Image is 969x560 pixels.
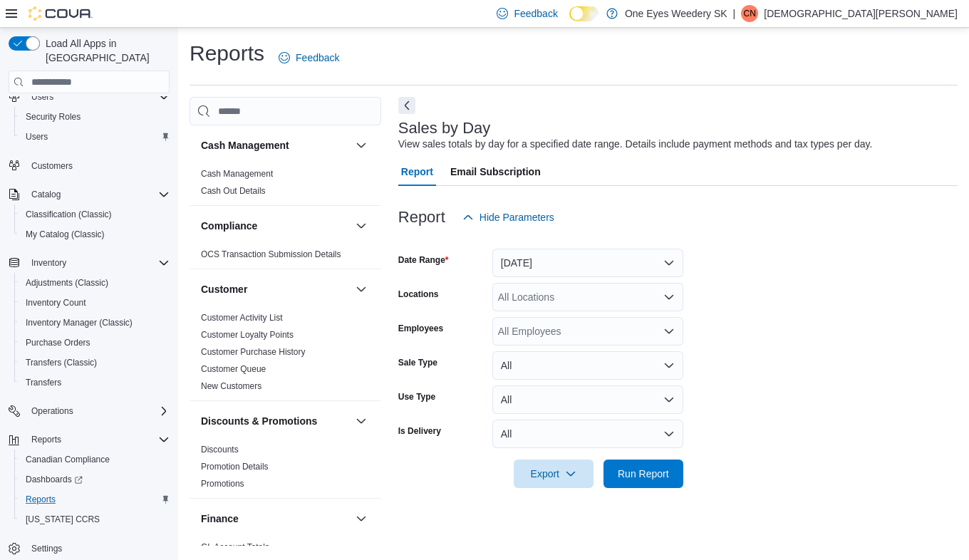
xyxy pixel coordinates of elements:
span: Cash Management [201,168,273,180]
a: Dashboards [20,471,88,488]
div: Discounts & Promotions [190,441,381,498]
span: Catalog [26,186,170,203]
button: Compliance [201,219,350,233]
div: Compliance [190,246,381,269]
button: Inventory [3,253,175,273]
span: My Catalog (Classic) [26,229,105,240]
span: Hide Parameters [480,210,554,224]
span: [US_STATE] CCRS [26,514,100,525]
span: Customer Queue [201,363,266,375]
a: Promotions [201,479,244,489]
button: Users [3,87,175,107]
span: Reports [20,491,170,508]
button: Security Roles [14,107,175,127]
button: Reports [14,489,175,509]
div: View sales totals by day for a specified date range. Details include payment methods and tax type... [398,137,873,152]
span: Dashboards [20,471,170,488]
button: Classification (Classic) [14,204,175,224]
span: Canadian Compliance [26,454,110,465]
button: All [492,420,683,448]
span: Classification (Classic) [20,206,170,223]
a: Transfers [20,374,67,391]
button: Open list of options [663,326,675,337]
button: Transfers (Classic) [14,353,175,373]
span: Washington CCRS [20,511,170,528]
span: Reports [31,434,61,445]
span: Purchase Orders [26,337,90,348]
span: Dark Mode [569,21,570,22]
h3: Customer [201,282,247,296]
a: GL Account Totals [201,542,269,552]
div: Christian Nedjelski [741,5,758,22]
button: Catalog [26,186,66,203]
button: Next [398,97,415,114]
label: Is Delivery [398,425,441,437]
h3: Sales by Day [398,120,491,137]
span: Cash Out Details [201,185,266,197]
a: Settings [26,540,68,557]
button: Run Report [603,460,683,488]
button: Settings [3,538,175,559]
button: Operations [3,401,175,421]
span: Export [522,460,585,488]
a: Cash Management [201,169,273,179]
span: Settings [31,543,62,554]
a: Purchase Orders [20,334,96,351]
a: Inventory Manager (Classic) [20,314,138,331]
a: Users [20,128,53,145]
p: [DEMOGRAPHIC_DATA][PERSON_NAME] [764,5,958,22]
span: Report [401,157,433,186]
span: GL Account Totals [201,541,269,553]
button: Customers [3,155,175,176]
a: [US_STATE] CCRS [20,511,105,528]
button: Compliance [353,217,370,234]
span: Operations [26,403,170,420]
button: Cash Management [353,137,370,154]
h3: Cash Management [201,138,289,152]
a: Canadian Compliance [20,451,115,468]
a: Discounts [201,445,239,455]
h3: Report [398,209,445,226]
button: Inventory Count [14,293,175,313]
button: Finance [201,512,350,526]
a: Reports [20,491,61,508]
span: Users [31,91,53,103]
a: Inventory Count [20,294,92,311]
button: Customer [353,281,370,298]
button: Operations [26,403,79,420]
a: Adjustments (Classic) [20,274,114,291]
span: Customers [31,160,73,172]
span: Adjustments (Classic) [26,277,108,289]
span: Security Roles [26,111,81,123]
span: OCS Transaction Submission Details [201,249,341,260]
div: Customer [190,309,381,400]
button: Users [14,127,175,147]
a: Customer Loyalty Points [201,330,294,340]
span: Adjustments (Classic) [20,274,170,291]
a: Customer Activity List [201,313,283,323]
span: Transfers (Classic) [26,357,97,368]
button: Reports [26,431,67,448]
span: Load All Apps in [GEOGRAPHIC_DATA] [40,36,170,65]
a: My Catalog (Classic) [20,226,110,243]
button: Open list of options [663,291,675,303]
button: All [492,385,683,414]
button: Canadian Compliance [14,450,175,470]
label: Employees [398,323,443,334]
span: Inventory Count [26,297,86,308]
button: Adjustments (Classic) [14,273,175,293]
button: My Catalog (Classic) [14,224,175,244]
span: Customer Loyalty Points [201,329,294,341]
span: Promotions [201,478,244,489]
a: Security Roles [20,108,86,125]
span: Customers [26,157,170,175]
img: Cova [28,6,93,21]
button: Cash Management [201,138,350,152]
button: Purchase Orders [14,333,175,353]
p: One Eyes Weedery SK [625,5,727,22]
span: Canadian Compliance [20,451,170,468]
span: Inventory Manager (Classic) [20,314,170,331]
span: Dashboards [26,474,83,485]
a: OCS Transaction Submission Details [201,249,341,259]
span: Users [26,88,170,105]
